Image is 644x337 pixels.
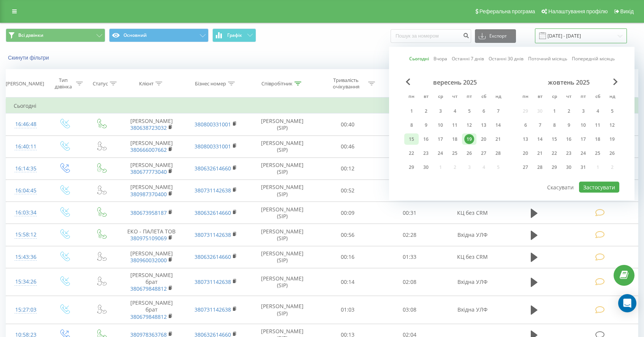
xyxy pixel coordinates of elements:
[14,139,38,154] div: 16:40:11
[421,148,431,158] div: 23
[407,106,416,116] div: 1
[562,120,576,131] div: чт 9 жовт 2025 р.
[476,148,491,159] div: сб 27 вер 2025 р.
[576,106,590,117] div: пт 3 жовт 2025 р.
[130,235,167,242] a: 380975109069
[464,106,474,116] div: 5
[379,246,440,268] td: 01:33
[195,80,226,87] div: Бізнес номер
[317,268,378,296] td: 00:14
[578,148,588,158] div: 24
[450,148,460,158] div: 25
[549,162,559,172] div: 29
[379,135,440,157] td: 05:18
[547,162,562,173] div: ср 29 жовт 2025 р.
[407,134,416,144] div: 15
[450,134,460,144] div: 18
[6,98,638,113] td: Сьогодні
[548,8,608,14] span: Налаштування профілю
[549,134,559,144] div: 15
[212,28,256,42] button: Графік
[434,55,447,62] a: Вчора
[379,180,440,202] td: 01:20
[407,162,416,172] div: 29
[606,91,618,103] abbr: неділя
[593,134,603,144] div: 18
[564,162,574,172] div: 30
[535,148,545,158] div: 21
[448,148,462,159] div: чт 25 вер 2025 р.
[419,106,433,117] div: вт 2 вер 2025 р.
[475,29,516,43] button: Експорт
[564,134,574,144] div: 16
[520,91,531,103] abbr: понеділок
[317,180,378,202] td: 00:52
[549,120,559,130] div: 8
[533,120,547,131] div: вт 7 жовт 2025 р.
[448,120,462,131] div: чт 11 вер 2025 р.
[317,246,378,268] td: 00:16
[435,120,445,130] div: 10
[464,120,474,130] div: 12
[317,113,378,135] td: 00:40
[248,157,317,180] td: [PERSON_NAME] (SIP)
[476,106,491,117] div: сб 6 вер 2025 р.
[450,120,460,130] div: 11
[533,148,547,159] div: вт 21 жовт 2025 р.
[227,33,242,38] span: Графік
[462,148,476,159] div: пт 26 вер 2025 р.
[317,157,378,180] td: 00:12
[406,79,410,85] span: Previous Month
[578,120,588,130] div: 10
[119,113,184,135] td: [PERSON_NAME]
[578,162,588,172] div: 31
[14,183,38,198] div: 16:04:45
[491,148,505,159] div: нд 28 вер 2025 р.
[607,120,617,130] div: 12
[109,28,209,42] button: Основний
[535,134,545,144] div: 14
[406,91,417,103] abbr: понеділок
[452,55,484,62] a: Останні 7 днів
[576,120,590,131] div: пт 10 жовт 2025 р.
[261,80,293,87] div: Співробітник
[562,134,576,145] div: чт 16 жовт 2025 р.
[462,120,476,131] div: пт 12 вер 2025 р.
[605,148,619,159] div: нд 26 жовт 2025 р.
[317,224,378,246] td: 00:56
[562,162,576,173] div: чт 30 жовт 2025 р.
[93,80,108,87] div: Статус
[195,306,231,313] a: 380731142638
[435,91,446,103] abbr: середа
[464,91,475,103] abbr: п’ятниця
[535,120,545,130] div: 7
[419,162,433,173] div: вт 30 вер 2025 р.
[248,135,317,157] td: [PERSON_NAME] (SIP)
[195,121,231,128] a: 380800331001
[435,106,445,116] div: 3
[14,227,38,242] div: 15:58:12
[440,224,505,246] td: Вхідна УЛФ
[462,106,476,117] div: пт 5 вер 2025 р.
[593,106,603,116] div: 4
[6,54,53,61] button: Скинути фільтри
[248,180,317,202] td: [PERSON_NAME] (SIP)
[14,205,38,220] div: 16:03:34
[518,79,619,86] div: жовтень 2025
[379,268,440,296] td: 02:08
[618,294,636,312] div: Open Intercom Messenger
[476,134,491,145] div: сб 20 вер 2025 р.
[528,55,567,62] a: Поточний місяць
[543,182,578,193] button: Скасувати
[493,106,503,116] div: 7
[52,77,74,90] div: Тип дзвінка
[493,134,503,144] div: 21
[449,91,460,103] abbr: четвер
[518,148,533,159] div: пн 20 жовт 2025 р.
[491,106,505,117] div: нд 7 вер 2025 р.
[404,134,419,145] div: пн 15 вер 2025 р.
[549,106,559,116] div: 1
[547,120,562,131] div: ср 8 жовт 2025 р.
[476,120,491,131] div: сб 13 вер 2025 р.
[533,162,547,173] div: вт 28 жовт 2025 р.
